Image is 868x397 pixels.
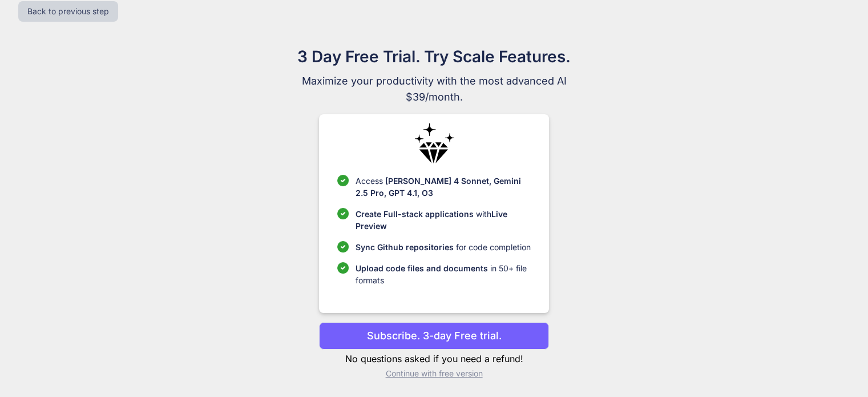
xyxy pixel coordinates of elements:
[356,208,531,232] p: with
[18,1,118,22] button: Back to previous step
[356,242,454,252] span: Sync Github repositories
[337,241,349,252] img: checklist
[356,241,531,253] p: for code completion
[356,176,521,198] span: [PERSON_NAME] 4 Sonnet, Gemini 2.5 Pro, GPT 4.1, O3
[356,175,531,199] p: Access
[337,208,349,219] img: checklist
[319,368,549,379] p: Continue with free version
[356,209,476,219] span: Create Full-stack applications
[337,262,349,274] img: checklist
[337,175,349,186] img: checklist
[243,89,626,105] span: $39/month.
[243,45,626,69] h1: 3 Day Free Trial. Try Scale Features.
[367,328,502,343] p: Subscribe. 3-day Free trial.
[243,73,626,89] span: Maximize your productivity with the most advanced AI
[319,322,549,350] button: Subscribe. 3-day Free trial.
[356,262,531,286] p: in 50+ file formats
[356,263,488,273] span: Upload code files and documents
[319,352,549,366] p: No questions asked if you need a refund!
